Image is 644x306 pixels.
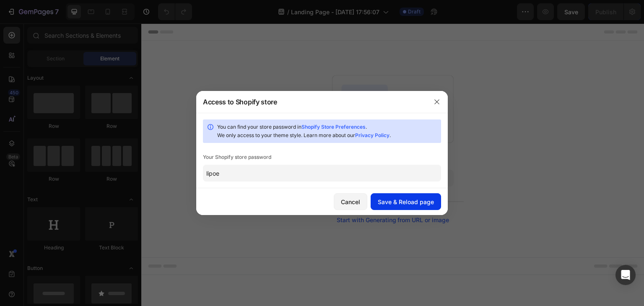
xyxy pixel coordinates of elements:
[217,123,438,140] div: You can find your store password in . We only access to your theme style. Learn more about our .
[301,124,366,130] a: Shopify Store Preferences
[371,193,441,210] button: Save & Reload page
[191,146,248,163] button: Add sections
[341,197,360,206] div: Cancel
[334,193,367,210] button: Cancel
[355,132,390,138] a: Privacy Policy
[253,146,312,163] button: Add elements
[203,165,441,182] input: Enter password
[195,193,308,200] div: Start with Generating from URL or image
[203,153,441,161] div: Your Shopify store password
[378,197,434,206] div: Save & Reload page
[615,265,636,285] div: Open Intercom Messenger
[203,97,277,107] div: Access to Shopify store
[201,130,302,140] div: Start with Sections from sidebar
